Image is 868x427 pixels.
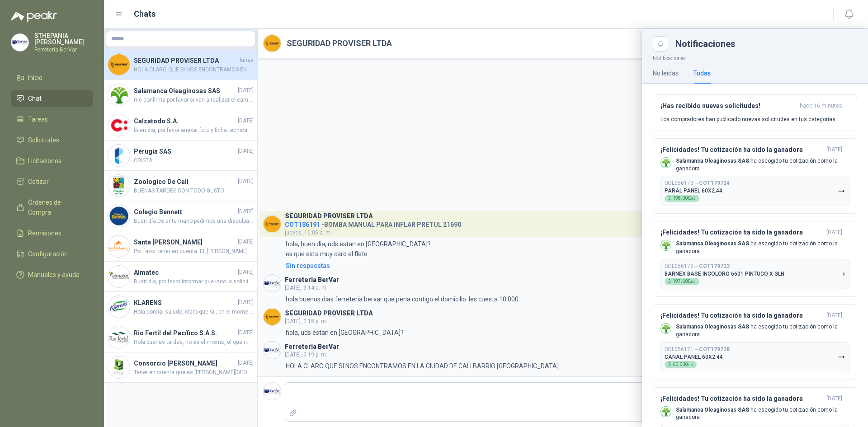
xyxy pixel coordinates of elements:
[28,156,61,166] span: Licitaciones
[653,221,857,297] button: ¡Felicidades! Tu cotización ha sido la ganadora[DATE] Company LogoSalamanca Oleaginosas SAS ha es...
[676,240,849,255] p: ha escogido tu cotización como la ganadora
[34,33,93,45] p: STHEPANIA [PERSON_NAME]
[673,279,696,284] span: 197.600
[688,363,693,367] span: ,00
[661,240,671,250] img: Company Logo
[660,146,823,154] h3: ¡Felicidades! Tu cotización ha sido la ganadora
[653,68,679,78] div: No leídas
[660,312,823,319] h3: ¡Felicidades! Tu cotización ha sido la ganadora
[28,197,85,217] span: Órdenes de Compra
[665,354,723,360] p: CANAL PANEL 60X2.44
[660,342,849,372] button: SOL056171→COT179728CANAL PANEL 60X2.44$60.000,00
[661,158,671,168] img: Company Logo
[699,180,730,186] b: COT179724
[28,135,59,145] span: Solicitudes
[676,240,749,247] b: Salamanca Oleaginosas SAS
[826,229,842,236] span: [DATE]
[661,407,671,417] img: Company Logo
[28,249,68,259] span: Configuración
[28,94,42,103] span: Chat
[665,361,697,368] div: $
[653,138,857,214] button: ¡Felicidades! Tu cotización ha sido la ganadora[DATE] Company LogoSalamanca Oleaginosas SAS ha es...
[660,115,837,123] p: Los compradores han publicado nuevas solicitudes en tus categorías.
[676,158,749,164] b: Salamanca Oleaginosas SAS
[11,111,93,128] a: Tareas
[665,278,699,285] div: $
[11,245,93,263] a: Configuración
[673,362,693,367] span: 60.000
[28,270,80,280] span: Manuales y ayuda
[28,177,49,187] span: Cotizar
[675,39,857,48] div: Notificaciones
[665,180,730,187] p: SOL056173 →
[676,407,749,413] b: Salamanca Oleaginosas SAS
[676,323,849,338] p: ha escogido tu cotización como la ganadora
[660,395,823,403] h3: ¡Felicidades! Tu cotización ha sido la ganadora
[653,36,668,52] button: Close
[11,152,93,169] a: Licitaciones
[11,34,28,51] img: Company Logo
[11,11,57,22] img: Logo peakr
[699,346,730,352] b: COT179728
[11,90,93,107] a: Chat
[11,69,93,86] a: Inicio
[653,304,857,380] button: ¡Felicidades! Tu cotización ha sido la ganadora[DATE] Company LogoSalamanca Oleaginosas SAS ha es...
[660,229,823,236] h3: ¡Felicidades! Tu cotización ha sido la ganadora
[665,188,722,194] p: PARAL PANEL 60X2.44
[34,47,93,52] p: Ferreteria BerVar
[11,194,93,221] a: Órdenes de Compra
[673,196,696,201] span: 198.000
[676,324,749,330] b: Salamanca Oleaginosas SAS
[660,176,849,206] button: SOL056173→COT179724PARAL PANEL 60X2.44$198.000,00
[28,73,42,83] span: Inicio
[11,266,93,283] a: Manuales y ayuda
[826,395,842,403] span: [DATE]
[690,197,696,201] span: ,00
[826,146,842,154] span: [DATE]
[699,263,730,269] b: COT179723
[665,271,784,277] p: BARNEX BASE INCOLORO 6601 PINTUCO X GLN
[665,346,730,353] p: SOL056171 →
[693,68,711,78] div: Todas
[826,312,842,319] span: [DATE]
[676,157,849,173] p: ha escogido tu cotización como la ganadora
[11,173,93,190] a: Cotizar
[134,8,156,20] h1: Chats
[28,228,61,238] span: Remisiones
[661,324,671,333] img: Company Logo
[690,280,696,284] span: ,00
[676,406,849,422] p: ha escogido tu cotización como la ganadora
[642,52,868,63] p: Notificaciones
[653,94,857,131] button: ¡Has recibido nuevas solicitudes!hace 16 minutos Los compradores han publicado nuevas solicitudes...
[665,195,699,202] div: $
[800,102,842,110] span: hace 16 minutos
[660,102,796,110] h3: ¡Has recibido nuevas solicitudes!
[11,131,93,149] a: Solicitudes
[660,259,849,289] button: SOL056172→COT179723BARNEX BASE INCOLORO 6601 PINTUCO X GLN$197.600,00
[11,225,93,242] a: Remisiones
[665,263,730,270] p: SOL056172 →
[28,114,48,124] span: Tareas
